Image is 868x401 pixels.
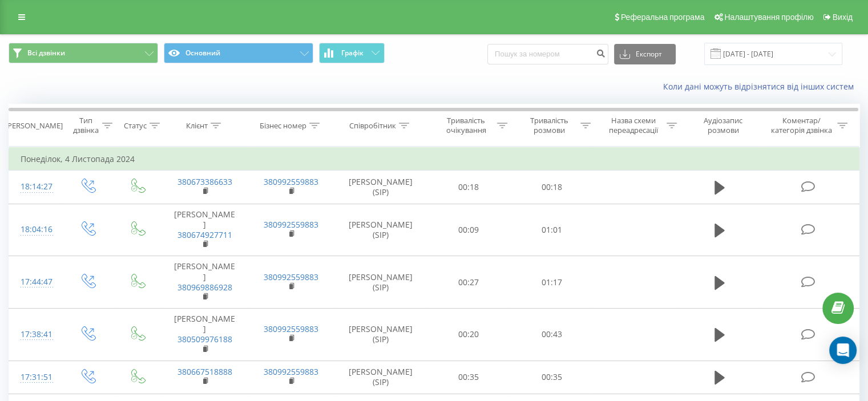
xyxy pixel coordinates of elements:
button: Експорт [614,44,676,64]
span: Налаштування профілю [724,13,813,22]
td: Понеділок, 4 Листопада 2024 [9,148,859,171]
td: [PERSON_NAME] (SIP) [334,204,427,256]
a: Коли дані можуть відрізнятися вiд інших систем [663,81,859,92]
span: Графік [341,49,364,57]
a: 380992559883 [264,366,318,377]
a: 380674927711 [177,229,232,240]
td: 00:20 [427,309,510,361]
span: Вихід [833,13,853,22]
button: Основний [164,43,313,63]
button: Графік [319,43,385,63]
div: 17:31:51 [21,366,51,388]
a: 380992559883 [264,219,318,230]
a: 380992559883 [264,176,318,187]
input: Пошук за номером [487,44,608,64]
td: [PERSON_NAME] [162,309,248,361]
td: 00:09 [427,204,510,256]
td: [PERSON_NAME] (SIP) [334,256,427,309]
a: 380969886928 [177,282,232,293]
span: Всі дзвінки [27,48,65,58]
div: 18:14:27 [21,176,51,198]
td: [PERSON_NAME] [162,204,248,256]
div: Бізнес номер [260,121,306,131]
td: 00:35 [510,361,593,394]
td: 01:17 [510,256,593,309]
div: Співробітник [349,121,396,131]
td: 00:18 [510,171,593,204]
a: 380667518888 [177,366,232,377]
div: Статус [124,121,147,131]
td: 00:27 [427,256,510,309]
td: 01:01 [510,204,593,256]
td: 00:35 [427,361,510,394]
td: 00:43 [510,309,593,361]
div: 17:38:41 [21,323,51,346]
a: 380992559883 [264,272,318,282]
div: 18:04:16 [21,218,51,241]
div: [PERSON_NAME] [5,121,63,131]
a: 380509976188 [177,334,232,345]
div: Аудіозапис розмови [690,116,757,135]
div: Тип дзвінка [72,116,99,135]
button: Всі дзвінки [9,43,158,63]
div: Open Intercom Messenger [829,337,857,364]
span: Реферальна програма [621,13,705,22]
td: [PERSON_NAME] (SIP) [334,171,427,204]
div: 17:44:47 [21,271,51,293]
a: 380673386633 [177,176,232,187]
div: Назва схеми переадресації [604,116,664,135]
div: Тривалість очікування [438,116,495,135]
td: [PERSON_NAME] [162,256,248,309]
td: [PERSON_NAME] (SIP) [334,361,427,394]
td: 00:18 [427,171,510,204]
div: Клієнт [186,121,208,131]
td: [PERSON_NAME] (SIP) [334,309,427,361]
a: 380992559883 [264,323,318,334]
div: Коментар/категорія дзвінка [768,116,834,135]
div: Тривалість розмови [520,116,578,135]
